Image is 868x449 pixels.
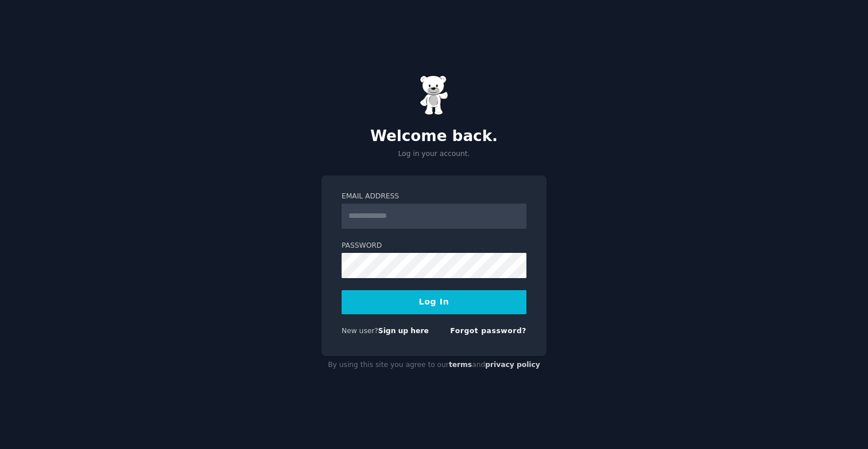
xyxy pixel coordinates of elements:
button: Log In [342,290,526,314]
label: Email Address [342,192,526,202]
a: Forgot password? [450,327,526,335]
p: Log in your account. [321,149,547,159]
span: New user? [342,327,378,335]
label: Password [342,241,526,251]
a: privacy policy [485,361,540,369]
a: terms [449,361,472,369]
img: Gummy Bear [420,75,448,115]
h2: Welcome back. [321,127,547,146]
div: By using this site you agree to our and [321,356,547,374]
a: Sign up here [378,327,429,335]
